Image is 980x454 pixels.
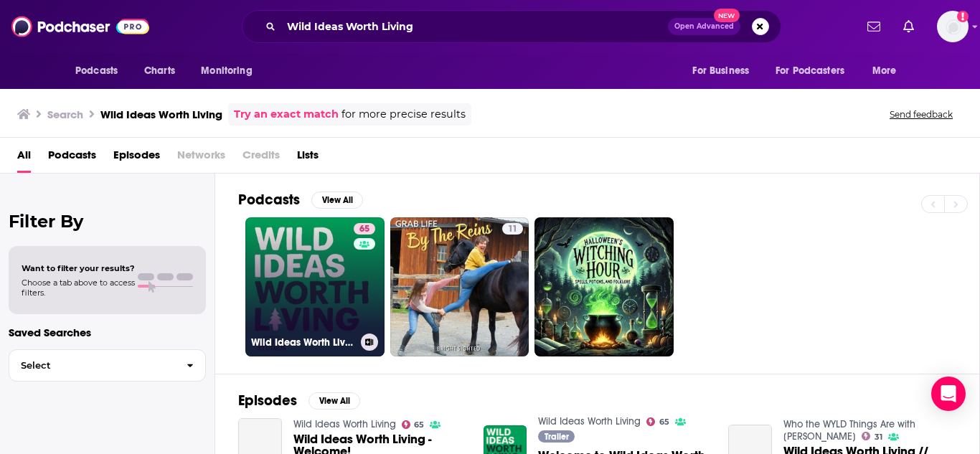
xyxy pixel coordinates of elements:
[937,11,969,42] span: Logged in as megcassidy
[245,217,385,356] a: 65Wild Ideas Worth Living
[22,278,135,298] span: Choose a tab above to access filters.
[75,61,118,81] span: Podcasts
[17,143,31,173] a: All
[545,432,569,441] span: Trailer
[191,57,270,85] button: open menu
[177,143,225,173] span: Networks
[692,61,749,81] span: For Business
[682,57,767,85] button: open menu
[242,10,781,43] div: Search podcasts, credits, & more...
[144,61,175,81] span: Charts
[862,432,882,440] a: 31
[875,434,882,440] span: 31
[937,11,969,42] button: Show profile menu
[135,57,184,85] a: Charts
[714,9,740,22] span: New
[862,57,915,85] button: open menu
[646,417,669,426] a: 65
[937,11,969,42] img: User Profile
[100,108,222,121] h3: Wild Ideas Worth Living
[414,422,424,428] span: 65
[242,143,280,173] span: Credits
[538,415,641,427] a: Wild Ideas Worth Living
[9,349,206,382] button: Select
[862,14,886,39] a: Show notifications dropdown
[113,143,160,173] a: Episodes
[297,143,319,173] a: Lists
[201,61,252,81] span: Monitoring
[234,106,339,123] a: Try an exact match
[281,15,668,38] input: Search podcasts, credits, & more...
[311,191,363,209] button: View All
[668,18,740,35] button: Open AdvancedNew
[766,57,865,85] button: open menu
[674,23,734,30] span: Open Advanced
[783,418,915,443] a: Who the WYLD Things Are with Ryan Maguire
[238,392,360,410] a: EpisodesView All
[508,222,517,237] span: 11
[354,223,375,235] a: 65
[390,217,529,356] a: 11
[9,211,206,232] h2: Filter By
[308,392,360,410] button: View All
[238,191,300,209] h2: Podcasts
[238,191,363,209] a: PodcastsView All
[359,222,369,237] span: 65
[402,420,425,429] a: 65
[47,108,83,121] h3: Search
[48,143,96,173] a: Podcasts
[238,392,297,410] h2: Episodes
[776,61,844,81] span: For Podcasters
[293,418,396,430] a: Wild Ideas Worth Living
[341,106,466,123] span: for more precise results
[9,361,175,370] span: Select
[65,57,136,85] button: open menu
[22,263,135,273] span: Want to filter your results?
[931,377,966,411] div: Open Intercom Messenger
[957,11,969,22] svg: Add a profile image
[9,326,206,339] p: Saved Searches
[11,13,149,40] img: Podchaser - Follow, Share and Rate Podcasts
[502,223,523,235] a: 11
[659,419,669,425] span: 65
[885,108,957,120] button: Send feedback
[872,61,897,81] span: More
[251,336,355,349] h3: Wild Ideas Worth Living
[897,14,920,39] a: Show notifications dropdown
